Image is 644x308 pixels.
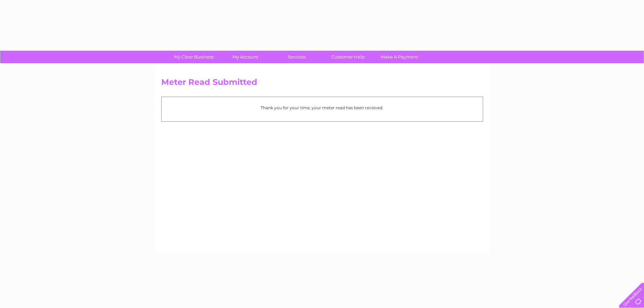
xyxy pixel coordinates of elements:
[166,51,222,63] a: My Clear Business
[320,51,376,63] a: Customer Help
[269,51,325,63] a: Services
[165,104,479,111] p: Thank you for your time, your meter read has been received.
[217,51,273,63] a: My Account
[161,77,483,90] h2: Meter Read Submitted
[372,51,427,63] a: Make A Payment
